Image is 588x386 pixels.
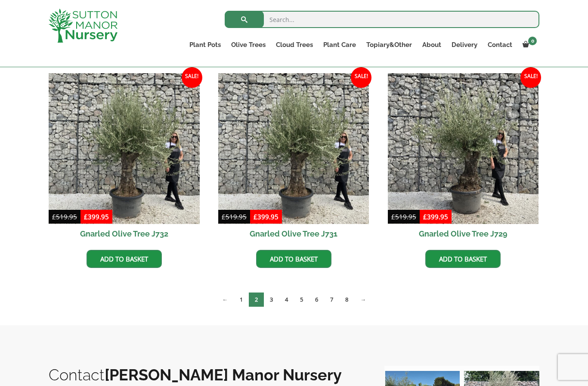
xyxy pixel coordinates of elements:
a: Page 7 [324,293,339,307]
a: Contact [483,39,517,51]
bdi: 399.95 [423,212,448,221]
a: Page 3 [264,293,279,307]
h2: Gnarled Olive Tree J729 [388,224,539,243]
a: Plant Pots [184,39,226,51]
a: Page 6 [309,293,324,307]
span: Sale! [351,67,371,88]
span: Sale! [520,67,541,88]
h2: Gnarled Olive Tree J731 [218,224,369,243]
span: £ [222,212,226,221]
input: Search... [225,11,539,28]
a: Plant Care [318,39,361,51]
bdi: 399.95 [84,212,109,221]
bdi: 519.95 [222,212,247,221]
nav: Product Pagination [49,292,539,310]
img: Gnarled Olive Tree J729 [388,73,539,224]
a: Olive Trees [226,39,271,51]
span: £ [84,212,88,221]
h2: Gnarled Olive Tree J732 [49,224,200,243]
a: Page 8 [339,293,354,307]
a: Add to basket: “Gnarled Olive Tree J731” [256,250,331,268]
span: £ [391,212,395,221]
bdi: 399.95 [254,212,279,221]
span: 0 [528,37,537,45]
img: logo [49,9,118,43]
a: Sale! Gnarled Olive Tree J729 [388,73,539,244]
a: Add to basket: “Gnarled Olive Tree J729” [425,250,501,268]
a: Page 4 [279,293,294,307]
a: Page 1 [234,293,249,307]
img: Gnarled Olive Tree J732 [49,73,200,224]
a: About [417,39,446,51]
span: Page 2 [249,293,264,307]
a: Add to basket: “Gnarled Olive Tree J732” [87,250,162,268]
a: ← [216,293,234,307]
b: [PERSON_NAME] Manor Nursery [105,366,342,384]
a: Sale! Gnarled Olive Tree J732 [49,73,200,244]
span: £ [423,212,427,221]
a: Delivery [446,39,483,51]
a: Cloud Trees [271,39,318,51]
h2: Contact [49,366,367,384]
img: Gnarled Olive Tree J731 [218,73,369,224]
a: Topiary&Other [361,39,417,51]
a: Sale! Gnarled Olive Tree J731 [218,73,369,244]
span: Sale! [182,67,202,88]
span: £ [52,212,56,221]
a: 0 [517,39,539,51]
bdi: 519.95 [52,212,77,221]
bdi: 519.95 [391,212,416,221]
a: Page 5 [294,293,309,307]
a: → [354,293,372,307]
span: £ [254,212,257,221]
